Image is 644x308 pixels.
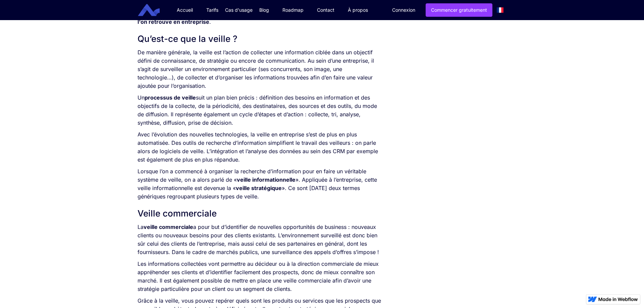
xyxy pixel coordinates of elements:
[143,4,165,16] a: home
[387,4,420,16] a: Connexion
[138,223,381,256] p: La a pour but d’identifier de nouvelles opportunités de business : nouveaux clients ou nouveaux b...
[225,7,253,13] div: Cas d'usage
[237,176,296,183] strong: veille informationnelle
[236,185,282,191] strong: veille stratégique
[138,260,381,293] p: Les informations collectées vont permettre au décideur ou à la direction commerciale de mieux app...
[598,297,638,301] img: Made in Webflow
[138,94,381,127] p: Un suit un plan bien précis : définition des besoins en information et des objectifs de la collec...
[138,130,381,164] p: Avec l’évolution des nouvelles technologies, la veille en entreprise s’est de plus en plus automa...
[145,94,196,101] strong: processus de veille
[144,224,193,230] strong: veille commerciale
[138,48,381,90] p: De manière générale, la veille est l’action de collecter une information ciblée dans un objectif ...
[138,10,377,25] strong: 7 principaux types de veille que l'on retrouve en entreprise
[426,3,492,17] a: Commencer gratuitement
[138,33,381,45] h2: Qu’est-ce que la veille ?
[138,207,381,220] h2: Veille commerciale
[138,167,381,201] p: Lorsque l’on a commencé à organiser la recherche d’information pour en faire un véritable système...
